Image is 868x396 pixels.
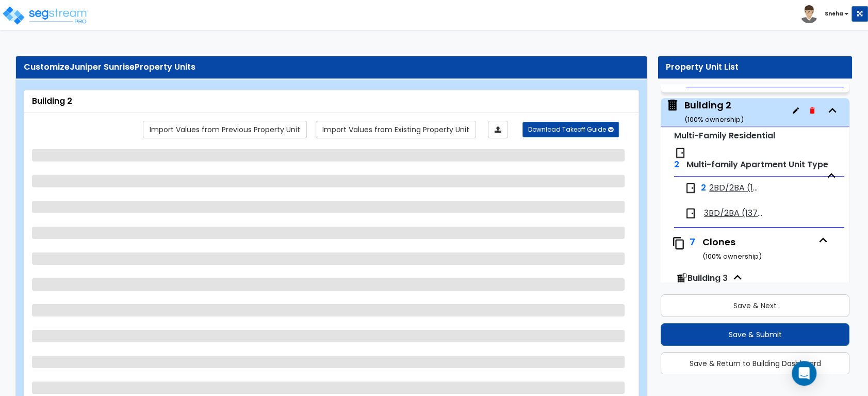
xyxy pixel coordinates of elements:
[709,182,758,194] span: 2BD/2BA (1085 SF)
[702,235,813,262] div: Clones
[661,352,849,375] button: Save & Return to Building Dashboard
[666,99,679,112] img: building.svg
[825,10,843,18] b: Sneha
[661,294,849,317] button: Save & Next
[522,122,619,137] button: Download Takeoff Guide
[800,5,818,23] img: avatar.png
[528,125,606,134] span: Download Takeoff Guide
[661,323,849,346] button: Save & Submit
[686,159,828,170] span: Multi-family Apartment Unit Type
[684,115,744,124] small: ( 100 % ownership)
[684,207,697,219] img: door.png
[316,121,476,138] a: Import the dynamic attribute values from existing properties.
[684,99,744,125] div: Building 2
[488,121,508,138] a: Import the dynamic attributes value through Excel sheet
[704,208,766,219] span: 3BD/2BA (1376 SF)
[2,5,89,26] img: logo_pro_r.png
[674,130,775,141] small: Multi-Family Residential
[675,273,687,285] img: clone-building.svg
[684,182,697,194] img: door.png
[24,61,639,73] div: Customize Property Units
[674,159,679,170] span: 2
[666,61,844,73] div: Property Unit List
[687,272,728,284] span: Building 3
[690,235,695,248] span: 7
[701,182,706,194] span: 2
[143,121,307,138] a: Import the dynamic attribute values from previous properties.
[666,99,744,125] span: Building 2
[792,361,816,386] div: Open Intercom Messenger
[702,251,762,261] small: ( 100 % ownership)
[32,96,631,107] div: Building 2
[674,147,686,159] img: door.png
[70,61,135,73] span: Juniper Sunrise
[672,236,685,250] img: clone.svg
